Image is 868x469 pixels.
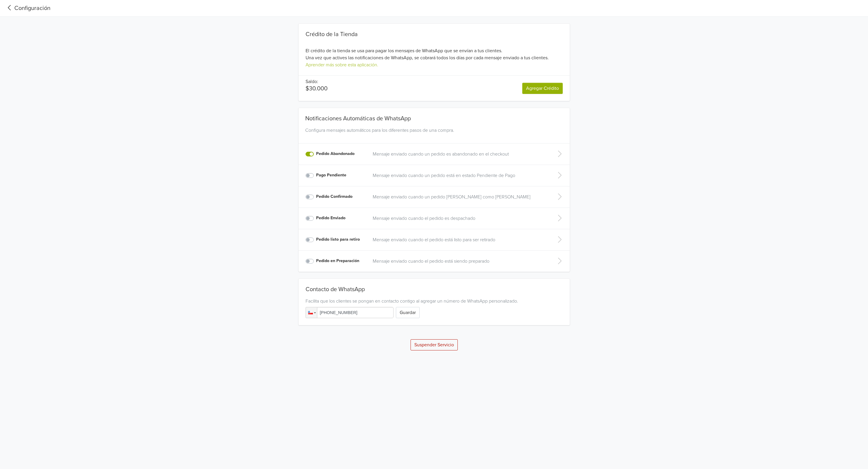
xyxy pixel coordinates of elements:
label: Pedido Enviado [316,215,345,221]
a: Mensaje enviado cuando un pedido está en estado Pendiente de Pago [373,172,546,179]
div: Configura mensajes automáticos para los diferentes pasos de una compra. [303,127,565,141]
label: Pedido listo para retiro [316,236,360,243]
div: El crédito de la tienda se usa para pagar los mensajes de WhatsApp que se envían a tus clientes. ... [299,31,570,68]
button: Suspender Servicio [411,339,458,350]
label: Pago Pendiente [316,172,346,178]
div: Chile: + 56 [306,307,317,318]
label: Pedido Abandonado [316,151,355,157]
a: Mensaje enviado cuando el pedido está listo para ser retirado [373,236,546,243]
a: Mensaje enviado cuando un pedido [PERSON_NAME] como [PERSON_NAME] [373,193,546,200]
p: $30.000 [306,85,328,92]
a: Agregar Crédito [522,83,563,94]
p: Saldo: [306,78,328,85]
div: Contacto de WhatsApp [306,286,563,295]
a: Configuración [5,4,50,13]
button: Guardar [396,307,420,318]
a: Mensaje enviado cuando el pedido está siendo preparado [373,258,546,265]
a: Mensaje enviado cuando un pedido es abandonado en el checkout [373,151,546,158]
div: Notificaciones Automáticas de WhatsApp [303,108,565,124]
label: Pedido Confirmado [316,193,352,200]
div: Crédito de la Tienda [306,31,563,38]
a: Mensaje enviado cuando el pedido es despachado [373,215,546,222]
label: Pedido en Preparación [316,258,359,264]
a: Aprender más sobre esta aplicación. [306,62,378,68]
input: 1 (702) 123-4567 [306,307,394,318]
div: Facilita que los clientes se pongan en contacto contigo al agregar un número de WhatsApp personal... [306,298,563,305]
